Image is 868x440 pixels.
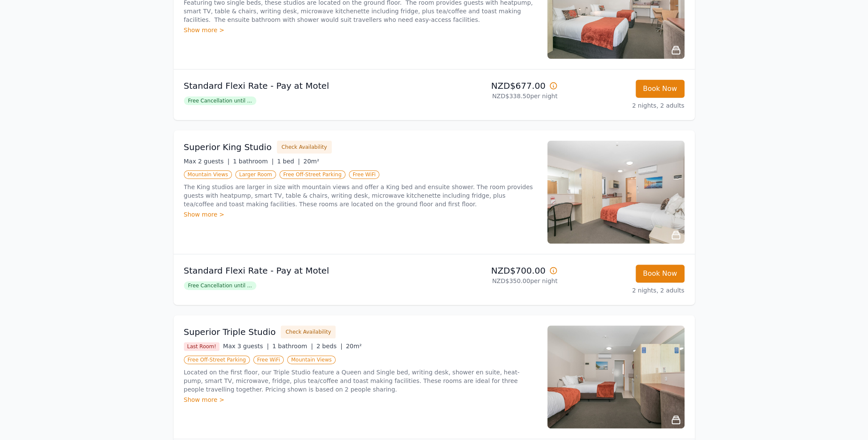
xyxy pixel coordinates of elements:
[277,158,300,165] span: 1 bed |
[636,80,685,98] button: Book Now
[438,80,558,92] p: NZD$677.00
[184,96,256,105] span: Free Cancellation until ...
[287,356,335,364] span: Mountain Views
[184,141,272,153] h3: Superior King Studio
[253,356,284,364] span: Free WiFi
[303,158,319,165] span: 20m²
[438,265,558,277] p: NZD$700.00
[565,286,685,295] p: 2 nights, 2 adults
[184,326,276,338] h3: Superior Triple Studio
[349,170,380,179] span: Free WiFi
[438,277,558,285] p: NZD$350.00 per night
[184,210,537,219] div: Show more >
[636,265,685,283] button: Book Now
[184,158,230,165] span: Max 2 guests |
[565,101,685,110] p: 2 nights, 2 adults
[277,141,332,154] button: Check Availability
[184,368,537,394] p: Located on the first floor, our Triple Studio feature a Queen and Single bed, writing desk, showe...
[184,170,232,179] span: Mountain Views
[233,158,273,165] span: 1 bathroom |
[235,170,276,179] span: Larger Room
[184,265,431,277] p: Standard Flexi Rate - Pay at Motel
[184,281,256,290] span: Free Cancellation until ...
[184,183,537,208] p: The King studios are larger in size with mountain views and offer a King bed and ensuite shower. ...
[223,343,269,350] span: Max 3 guests |
[184,342,220,351] span: Last Room!
[184,26,537,34] div: Show more >
[184,80,431,92] p: Standard Flexi Rate - Pay at Motel
[438,92,558,100] p: NZD$338.50 per night
[272,343,313,350] span: 1 bathroom |
[346,343,362,350] span: 20m²
[184,395,537,404] div: Show more >
[281,325,336,338] button: Check Availability
[184,356,250,364] span: Free Off-Street Parking
[279,170,345,179] span: Free Off-Street Parking
[316,343,342,350] span: 2 beds |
